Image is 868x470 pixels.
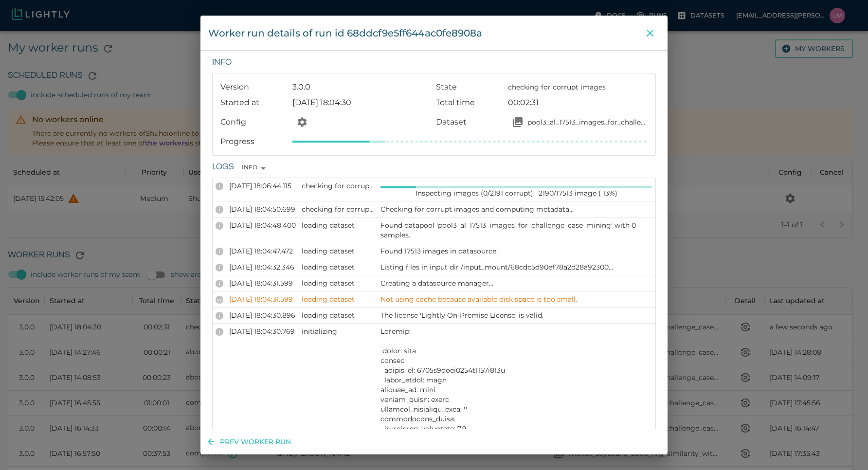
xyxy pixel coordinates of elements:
div: Worker run details of run id 68ddcf9e5ff644ac0fe8908a [208,25,482,41]
div: INFO [242,163,269,174]
button: close [640,23,660,43]
p: [DATE] 18:04:32.346 [229,262,296,272]
p: [DATE] 18:04:50.699 [229,204,296,214]
p: loading dataset [302,220,375,230]
p: Progress [220,136,289,147]
time: 00:02:31 [508,98,539,107]
a: Open your dataset pool3_al_17513_images_for_challenge_case_miningpool3_al_17513_images_for_challe... [508,112,648,132]
p: pool3_al_17513_images_for_challenge_case_mining [527,117,648,127]
p: [DATE] 18:04:31.599 [229,294,296,304]
p: loading dataset [302,294,375,304]
p: [DATE] 18:04:30.769 [229,326,296,336]
p: [DATE] 18:04:31.599 [229,278,296,288]
div: 3.0.0 [289,77,432,93]
div: INFO [216,222,223,230]
p: Started at [220,97,289,108]
button: Prev worker run [204,433,295,451]
h6: Info [212,55,656,70]
p: checking for corrupt images [302,204,375,214]
div: INFO [216,248,223,255]
p: Found datapool 'pool3_al_17513_images_for_challenge_case_mining' with 0 samples. [380,220,652,240]
p: [DATE] 18:04:47.472 [229,246,296,256]
p: Creating a datasource manager... [380,278,652,288]
div: INFO [216,206,223,214]
div: INFO [216,328,223,336]
p: Listing files in input dir /input_mount/68cdc5d90ef78a2d28a92300... [380,262,652,272]
h6: Logs [212,160,234,175]
span: [DATE] 18:04:30 [292,98,351,107]
div: INFO [216,182,223,190]
p: [DATE] 18:06:44.115 [229,181,296,191]
p: loading dataset [302,278,375,288]
p: Found 17513 images in datasource. [380,246,652,256]
p: loading dataset [302,246,375,256]
div: WARNING [216,296,223,304]
p: loading dataset [302,262,375,272]
div: INFO [216,280,223,288]
p: initializing [302,326,375,336]
p: Inspecting images (0/2191 corrupt): 2190/17513 image ( 13%) [416,188,617,198]
div: INFO [216,264,223,271]
p: checking for corrupt images [302,181,375,191]
p: Dataset [436,116,504,128]
p: [DATE] 18:04:30.896 [229,310,296,320]
p: loading dataset [302,310,375,320]
button: Open your dataset pool3_al_17513_images_for_challenge_case_mining [508,112,527,132]
p: The license 'Lightly On-Premise License' is valid. [380,310,652,320]
p: Checking for corrupt images and computing metadata... [380,204,652,214]
p: Config [220,116,289,128]
p: Not using cache because available disk space is too small. [380,294,652,304]
span: checking for corrupt images [508,83,606,91]
p: Total time [436,97,504,108]
p: [DATE] 18:04:48.400 [229,220,296,230]
p: Version [220,81,289,93]
p: State [436,81,504,93]
div: INFO [216,312,223,320]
